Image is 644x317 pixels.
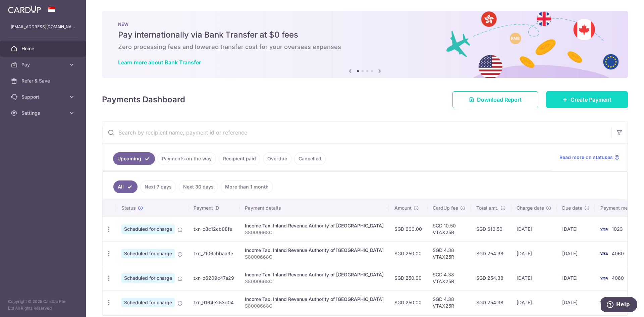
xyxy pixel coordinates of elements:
p: S8000668C [245,229,384,236]
td: txn_c6209c47a29 [188,266,239,290]
span: Read more on statuses [559,154,613,161]
span: Refer & Save [21,77,66,84]
td: [DATE] [511,290,557,315]
span: Help [15,5,29,11]
a: Create Payment [546,91,628,108]
div: Income Tax. Inland Revenue Authority of [GEOGRAPHIC_DATA] [245,271,384,278]
span: Total amt. [476,205,498,211]
span: 4060 [612,275,624,281]
img: Bank transfer banner [102,11,628,78]
div: Income Tax. Inland Revenue Authority of [GEOGRAPHIC_DATA] [245,222,384,229]
iframe: Opens a widget where you can find more information [601,297,637,314]
span: CardUp fee [433,205,458,211]
td: SGD 254.38 [471,290,511,315]
div: Income Tax. Inland Revenue Authority of [GEOGRAPHIC_DATA] [245,296,384,303]
a: Download Report [452,91,538,108]
td: SGD 250.00 [389,241,427,266]
td: SGD 254.38 [471,266,511,290]
input: Search by recipient name, payment id or reference [102,122,611,143]
a: Upcoming [113,152,155,165]
span: Scheduled for charge [121,249,175,258]
p: S8000668C [245,303,384,309]
td: [DATE] [511,241,557,266]
td: txn_7106cbbaa9e [188,241,239,266]
th: Payment ID [188,199,239,217]
td: SGD 250.00 [389,266,427,290]
a: Payments on the way [158,152,216,165]
img: Bank Card [597,274,610,282]
img: Bank Card [597,250,610,258]
td: [DATE] [557,266,595,290]
td: [DATE] [557,290,595,315]
span: Scheduled for charge [121,298,175,307]
td: [DATE] [511,217,557,241]
span: Home [21,45,66,52]
p: [EMAIL_ADDRESS][DOMAIN_NAME] [11,23,75,30]
span: 1023 [612,226,623,232]
span: Pay [21,61,66,68]
p: S8000668C [245,278,384,285]
a: Cancelled [294,152,326,165]
a: Read more on statuses [559,154,620,161]
td: SGD 4.38 VTAX25R [427,290,471,315]
span: Scheduled for charge [121,224,175,234]
span: Support [21,94,66,100]
img: Bank Card [597,225,610,233]
h5: Pay internationally via Bank Transfer at $0 fees [118,30,612,40]
a: Learn more about Bank Transfer [118,59,201,66]
th: Payment details [239,199,389,217]
span: Amount [394,205,412,211]
span: Scheduled for charge [121,273,175,283]
td: SGD 10.50 VTAX25R [427,217,471,241]
td: [DATE] [557,217,595,241]
img: CardUp [8,5,41,13]
span: 4060 [612,251,624,256]
td: txn_c8c12cb88fe [188,217,239,241]
td: SGD 4.38 VTAX25R [427,241,471,266]
span: Charge date [517,205,544,211]
p: NEW [118,21,612,27]
a: Next 7 days [140,180,176,193]
a: Overdue [263,152,291,165]
div: Income Tax. Inland Revenue Authority of [GEOGRAPHIC_DATA] [245,247,384,254]
td: SGD 4.38 VTAX25R [427,266,471,290]
td: SGD 600.00 [389,217,427,241]
span: Download Report [477,96,522,104]
p: S8000668C [245,254,384,260]
td: [DATE] [511,266,557,290]
img: Bank Card [597,299,610,307]
td: SGD 610.50 [471,217,511,241]
td: txn_9164e253d04 [188,290,239,315]
td: SGD 250.00 [389,290,427,315]
h6: Zero processing fees and lowered transfer cost for your overseas expenses [118,43,612,51]
a: More than 1 month [221,180,273,193]
span: Settings [21,110,66,116]
a: All [113,180,138,193]
a: Next 30 days [179,180,218,193]
td: SGD 254.38 [471,241,511,266]
span: Status [121,205,136,211]
a: Recipient paid [219,152,260,165]
span: Create Payment [571,96,611,104]
h4: Payments Dashboard [102,94,185,106]
span: Due date [562,205,582,211]
td: [DATE] [557,241,595,266]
